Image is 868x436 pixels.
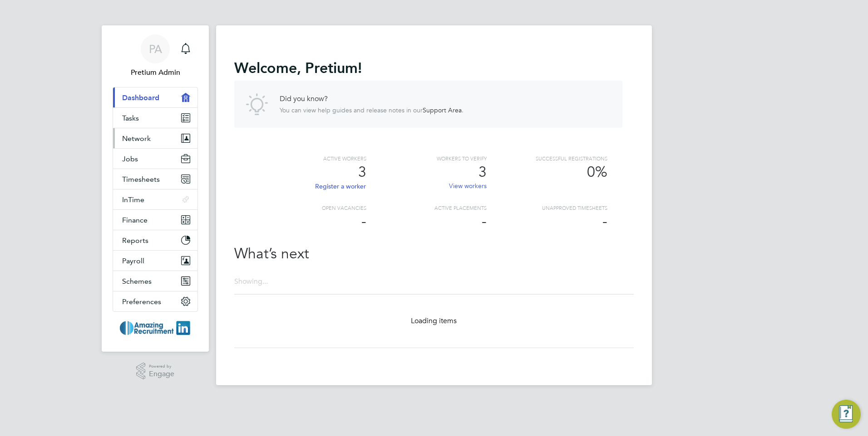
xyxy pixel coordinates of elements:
[113,210,197,230] button: Finance
[113,108,197,128] a: Tasks
[113,230,197,250] button: Reports
[602,213,607,230] span: -
[366,155,487,163] div: Workers to verify
[122,236,148,245] span: Reports
[122,257,144,265] span: Payroll
[482,213,487,230] span: -
[113,169,197,189] button: Timesheets
[122,175,160,184] span: Timesheets
[122,277,152,286] span: Schemes
[280,106,464,114] p: You can view help guides and release notes in our .
[122,93,159,102] span: Dashboard
[315,182,366,191] button: Register a worker
[246,155,366,163] div: Active workers
[113,321,198,335] a: Go to home page
[122,297,161,306] span: Preferences
[358,163,366,181] span: 3
[113,291,197,311] button: Preferences
[487,204,607,212] div: Unapproved Timesheets
[449,182,487,190] a: View workers
[149,363,174,370] span: Powered by
[246,204,366,212] div: Open vacancies
[832,400,861,429] button: Engage Resource Center
[149,43,162,55] span: PA
[149,370,174,378] span: Engage
[102,25,209,352] nav: Main navigation
[113,67,198,78] span: Pretium Admin
[122,114,139,122] span: Tasks
[361,213,366,230] span: -
[113,251,197,271] button: Payroll
[478,163,487,181] span: 3
[113,34,198,78] a: PAPretium Admin
[113,271,197,291] button: Schemes
[120,321,191,335] img: amazing-logo-retina.png
[262,277,268,286] span: ...
[113,87,197,107] a: Dashboard
[113,149,197,169] button: Jobs
[122,195,144,204] span: InTime
[366,204,487,212] div: Active Placements
[122,216,148,224] span: Finance
[280,94,464,104] h4: Did you know?
[234,244,622,263] h2: What’s next
[113,189,197,209] button: InTime
[122,134,151,143] span: Network
[297,59,358,77] span: , Pretium
[423,106,462,114] a: Support Area
[122,155,138,163] span: Jobs
[136,363,175,380] a: Powered byEngage
[234,59,622,77] h2: Welcome !
[587,163,607,181] span: 0
[595,163,607,181] span: %
[234,277,270,286] div: Showing
[113,128,197,148] button: Network
[487,155,607,163] div: Successful registrations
